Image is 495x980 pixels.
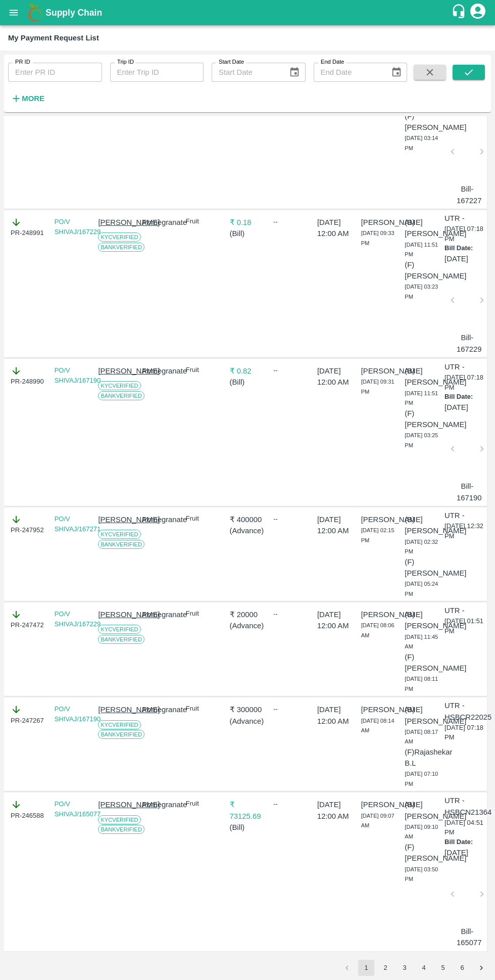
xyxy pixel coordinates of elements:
[405,771,438,787] span: [DATE] 07:10 PM
[405,217,440,240] p: (B) [PERSON_NAME]
[405,729,438,745] span: [DATE] 08:17 AM
[361,217,397,228] p: [PERSON_NAME]
[98,609,134,620] p: [PERSON_NAME]
[397,960,413,976] button: Go to page 3
[11,514,46,535] div: PR-247952
[273,704,309,714] div: --
[142,514,178,525] p: Pomegranate
[117,58,134,66] label: Trip ID
[405,539,438,555] span: [DATE] 02:32 PM
[212,63,281,82] input: Start Date
[15,58,30,66] label: PR ID
[98,514,134,525] p: [PERSON_NAME]
[361,230,394,246] span: [DATE] 09:33 PM
[321,58,344,66] label: End Date
[142,365,178,377] p: Pomegranate
[142,217,178,228] p: Pomegranate
[444,361,484,503] div: [DATE] 07:18 PM
[317,514,353,537] p: [DATE] 12:00 AM
[444,213,465,224] p: UTR -
[98,381,140,390] span: KYC Verified
[230,716,266,727] p: ( Advance )
[230,217,266,228] p: ₹ 0.18
[230,620,266,631] p: ( Advance )
[358,960,374,976] button: page 1
[98,391,144,400] span: Bank Verified
[11,365,46,387] div: PR-248990
[377,960,393,976] button: Go to page 2
[186,514,222,524] p: Fruit
[142,609,178,620] p: Pomegranate
[98,243,144,252] span: Bank Verified
[230,704,266,715] p: ₹ 300000
[11,799,46,820] div: PR-246588
[405,365,440,388] p: (B) [PERSON_NAME]
[405,704,440,727] p: (B) [PERSON_NAME]
[25,3,45,23] img: logo
[361,514,397,525] p: [PERSON_NAME]
[361,622,394,638] span: [DATE] 08:06 AM
[317,704,353,727] p: [DATE] 12:00 AM
[405,609,440,632] p: (B) [PERSON_NAME]
[405,390,438,406] span: [DATE] 11:51 PM
[317,217,353,240] p: [DATE] 12:00 AM
[98,635,144,644] span: Bank Verified
[186,799,222,809] p: Fruit
[98,540,144,549] span: Bank Verified
[444,795,484,948] div: [DATE] 04:51 PM
[361,718,394,734] span: [DATE] 08:14 AM
[317,609,353,632] p: [DATE] 12:00 AM
[435,960,451,976] button: Go to page 5
[98,815,140,824] span: KYC Verified
[405,581,438,597] span: [DATE] 05:24 PM
[387,63,406,82] button: Choose date
[273,217,309,227] div: --
[2,1,25,24] button: open drawer
[110,63,204,82] input: Enter Trip ID
[469,2,487,23] div: account of current user
[361,527,394,543] span: [DATE] 02:15 PM
[55,366,101,384] a: PO/V SHIVAJ/167190
[444,392,473,402] p: Bill Date:
[457,926,478,949] p: Bill-165077
[98,625,140,634] span: KYC Verified
[361,799,397,810] p: [PERSON_NAME]
[444,361,465,372] p: UTR -
[317,365,353,388] p: [DATE] 12:00 AM
[405,514,440,537] p: (B) [PERSON_NAME]
[11,217,46,238] div: PR-248991
[273,799,309,809] div: --
[98,232,140,242] span: KYC Verified
[98,730,144,739] span: Bank Verified
[444,402,468,413] p: [DATE]
[8,31,99,44] div: My Payment Request List
[361,609,397,620] p: [PERSON_NAME]
[55,705,101,723] a: PO/V SHIVAJ/167190
[98,217,134,228] p: [PERSON_NAME]
[444,847,468,858] p: [DATE]
[314,63,383,82] input: End Date
[405,135,438,151] span: [DATE] 03:14 PM
[337,960,491,976] nav: pagination navigation
[444,605,484,640] div: [DATE] 01:51 PM
[444,605,465,616] p: UTR -
[230,822,266,833] p: ( Bill )
[451,4,469,22] div: customer-support
[405,556,440,579] p: (F) [PERSON_NAME]
[405,284,438,300] span: [DATE] 03:23 PM
[416,960,432,976] button: Go to page 4
[405,432,438,448] span: [DATE] 03:25 PM
[55,610,101,628] a: PO/V SHIVAJ/167229
[444,253,468,264] p: [DATE]
[45,6,451,20] a: Supply Chain
[273,365,309,376] div: --
[405,259,440,282] p: (F) [PERSON_NAME]
[405,799,440,822] p: (B) [PERSON_NAME]
[55,218,101,236] a: PO/V SHIVAJ/167229
[317,799,353,822] p: [DATE] 12:00 AM
[142,799,178,810] p: Pomegranate
[273,514,309,524] div: --
[473,960,489,976] button: Go to next page
[230,799,266,822] p: ₹ 73125.69
[405,866,438,882] span: [DATE] 03:50 PM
